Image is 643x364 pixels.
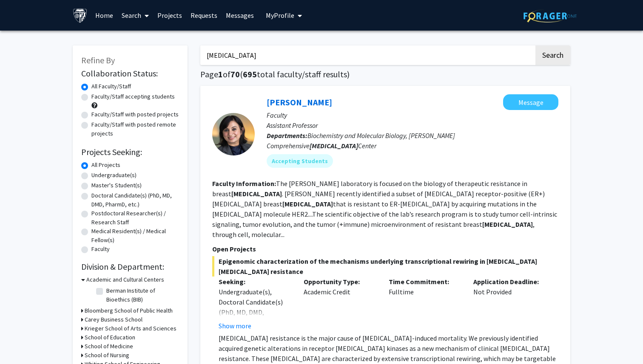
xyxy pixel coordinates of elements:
[86,275,164,284] h3: Academic and Cultural Centers
[212,179,276,188] b: Faculty Information:
[524,9,577,23] img: ForagerOne Logo
[85,324,176,333] h3: Krieger School of Arts and Sciences
[6,326,36,358] iframe: Chat
[266,11,294,20] span: My Profile
[117,0,153,30] a: Search
[212,244,558,254] p: Open Projects
[310,141,358,150] b: [MEDICAL_DATA]
[267,110,558,120] p: Faculty
[81,68,179,79] h2: Collaboration Status:
[91,171,137,180] label: Undergraduate(s)
[503,94,558,110] button: Message Utthara Nayar
[473,277,546,287] p: Application Deadline:
[81,262,179,272] h2: Division & Department:
[467,277,552,331] div: Not Provided
[91,181,142,190] label: Master's Student(s)
[219,321,251,331] button: Show more
[85,342,133,351] h3: School of Medicine
[91,120,179,138] label: Faculty/Staff with posted remote projects
[267,97,332,107] a: [PERSON_NAME]
[91,161,120,169] label: All Projects
[267,131,307,140] b: Departments:
[91,92,175,101] label: Faculty/Staff accepting students
[219,277,291,287] p: Seeking:
[85,306,173,315] h3: Bloomberg School of Public Health
[186,0,222,30] a: Requests
[91,0,117,30] a: Home
[81,147,179,157] h2: Projects Seeking:
[267,154,333,168] mat-chip: Accepting Students
[85,333,135,342] h3: School of Education
[389,277,461,287] p: Time Commitment:
[218,69,223,79] span: 1
[91,191,179,209] label: Doctoral Candidate(s) (PhD, MD, DMD, PharmD, etc.)
[267,131,455,150] span: Biochemistry and Molecular Biology, [PERSON_NAME] Comprehensive Center
[91,245,110,254] label: Faculty
[243,69,257,79] span: 695
[91,209,179,227] label: Postdoctoral Researcher(s) / Research Staff
[73,8,88,23] img: Johns Hopkins University Logo
[304,277,376,287] p: Opportunity Type:
[282,200,333,208] b: [MEDICAL_DATA]
[297,277,382,331] div: Academic Credit
[212,256,558,277] span: Epigenomic characterization of the mechanisms underlying transcriptional rewiring in [MEDICAL_DAT...
[85,315,142,324] h3: Carey Business School
[106,286,177,304] label: Berman Institute of Bioethics (BIB)
[267,120,558,130] p: Assistant Professor
[91,227,179,245] label: Medical Resident(s) / Medical Fellow(s)
[91,110,179,119] label: Faculty/Staff with posted projects
[153,0,186,30] a: Projects
[231,189,282,198] b: [MEDICAL_DATA]
[535,45,570,65] button: Search
[200,69,570,79] h1: Page of ( total faculty/staff results)
[222,0,258,30] a: Messages
[85,351,129,360] h3: School of Nursing
[81,55,115,65] span: Refine By
[212,179,557,239] fg-read-more: The [PERSON_NAME] laboratory is focused on the biology of therapeutic resistance in breast . [PER...
[230,69,240,79] span: 70
[91,82,131,91] label: All Faculty/Staff
[200,45,534,65] input: Search Keywords
[382,277,467,331] div: Fulltime
[482,220,533,229] b: [MEDICAL_DATA]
